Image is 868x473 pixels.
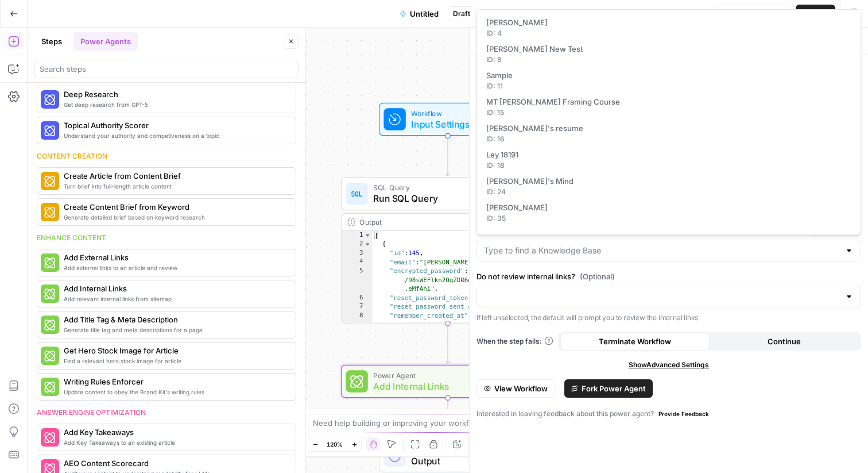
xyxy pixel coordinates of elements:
button: View Workflow [476,379,555,398]
span: View Workflow [494,383,548,394]
span: Add Title Tag & Meta Description [64,314,286,325]
button: Steps [34,32,69,51]
label: Do not review internal links? [476,271,861,282]
span: Create Article from Content Brief [64,170,286,182]
span: Topical Authority Scorer [64,120,286,131]
span: (Optional) [580,271,615,282]
span: Continue [768,336,801,347]
span: Show Advanced Settings [629,360,709,370]
div: Content creation [37,151,296,161]
span: Writing Rules Enforcer [64,376,286,387]
span: Deep Research [64,89,286,100]
button: Publish [796,5,835,23]
span: [PERSON_NAME] [486,202,847,213]
span: Add relevant internal links from sitemap [64,294,286,303]
div: ID: 24 [486,187,851,197]
span: Add Key Takeaways to an existing article [64,438,286,447]
div: ID: 11 [486,81,851,91]
div: 1 [342,231,372,240]
span: Get Hero Stock Image for Article [64,345,286,356]
span: Publish [803,8,828,20]
button: Fork Power Agent [564,379,653,398]
span: Workflow [411,107,479,118]
span: Toggle code folding, rows 2 through 25 [364,240,371,249]
span: [PUBLIC] Constitution [486,228,847,240]
button: Untitled [393,5,445,23]
div: ID: 15 [486,107,851,118]
span: Power Agent [373,370,517,380]
div: 2 [342,240,372,249]
span: Ley 18191 [486,149,847,160]
p: If left unselected, the default will prompt you to review the internal links [476,312,861,324]
div: Enhance content [37,233,296,243]
span: Add Internal Links [373,379,517,393]
span: Create Content Brief from Keyword [64,201,286,213]
span: Add Key Takeaways [64,426,286,438]
div: 7 [342,303,372,312]
input: Type to find a Knowledge Base [484,245,840,256]
button: Test Data [714,5,773,23]
span: AEO Content Scorecard [64,457,286,469]
div: ID: 4 [486,28,851,39]
span: Draft [453,9,470,19]
g: Edge from start to step_4 [445,136,449,176]
div: 3 [342,249,372,258]
span: Output [411,454,505,468]
input: Search steps [40,63,293,75]
span: Fork Power Agent [582,383,646,394]
span: Add Internal Links [64,283,286,294]
div: ID: 35 [486,213,851,224]
button: Power Agents [73,32,138,51]
div: WorkflowInput SettingsInputs [341,103,555,136]
a: When the step fails: [476,336,553,347]
span: Provide Feedback [658,409,709,418]
span: Sample [486,70,847,81]
div: ID: 18 [486,160,851,171]
span: Test Data [732,8,766,20]
g: Edge from step_4 to step_5 [445,324,449,364]
span: Generate title tag and meta descriptions for a page [64,325,286,334]
div: Interested in leaving feedback about this power agent? [476,407,861,421]
span: [PERSON_NAME] New Test [486,43,847,55]
button: Provide Feedback [654,407,714,421]
span: Add External Links [64,252,286,263]
span: Toggle code folding, rows 1 through 26 [364,231,371,240]
span: Untitled [410,8,439,20]
span: [PERSON_NAME] [486,17,847,28]
span: [PERSON_NAME]'s resume [486,122,847,134]
span: Add external links to an article and review [64,263,286,272]
span: 120% [327,440,343,449]
span: Get deep research from GPT-5 [64,100,286,109]
span: Find a relevant hero stock image for article [64,356,286,366]
div: ID: 8 [486,55,851,65]
span: Turn brief into full-length article content [64,182,286,191]
span: Generate detailed brief based on keyword research [64,213,286,222]
div: 4 [342,258,372,267]
div: EndOutput [341,439,555,472]
span: SQL Query [373,182,516,193]
span: Input Settings [411,117,479,131]
div: Answer engine optimization [37,407,296,418]
div: Output [359,217,517,228]
span: Understand your authority and competiveness on a topic [64,131,286,140]
button: Continue [710,332,859,351]
div: 5 [342,267,372,294]
div: 6 [342,294,372,303]
span: Update content to obey the Brand Kit's writing rules [64,387,286,397]
div: SQL QueryRun SQL QueryStep 4Output[ { "id":145, "email":"[PERSON_NAME][EMAIL_ADDRESS][PERSON_NAME... [341,177,555,323]
div: Power AgentAdd Internal LinksStep 5 [341,365,555,398]
span: [PERSON_NAME]'s Mind [486,175,847,187]
span: Run SQL Query [373,192,516,206]
span: MT [PERSON_NAME] Framing Course [486,96,847,107]
div: 8 [342,312,372,329]
div: ID: 16 [486,134,851,144]
span: Terminate Workflow [599,336,671,347]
